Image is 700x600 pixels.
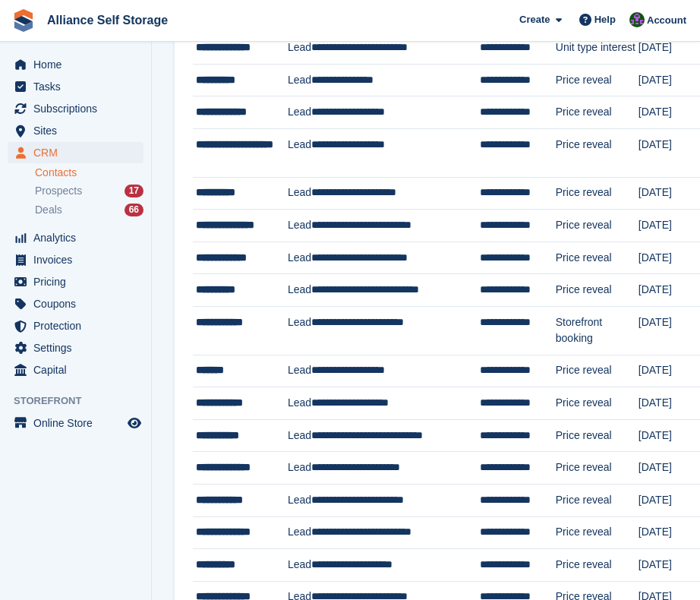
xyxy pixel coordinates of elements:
[288,274,311,307] td: Lead
[33,227,125,248] span: Analytics
[288,419,311,452] td: Lead
[35,184,82,198] span: Prospects
[639,387,692,420] td: [DATE]
[8,76,143,97] a: menu
[556,306,639,355] td: Storefront booking
[556,484,639,516] td: Price reveal
[639,306,692,355] td: [DATE]
[33,359,125,381] span: Capital
[8,142,143,163] a: menu
[8,271,143,292] a: menu
[639,96,692,129] td: [DATE]
[556,419,639,452] td: Price reveal
[33,76,125,97] span: Tasks
[8,120,143,141] a: menu
[8,337,143,358] a: menu
[639,128,692,177] td: [DATE]
[639,355,692,387] td: [DATE]
[33,120,125,141] span: Sites
[556,355,639,387] td: Price reveal
[288,516,311,549] td: Lead
[288,32,311,65] td: Lead
[288,96,311,129] td: Lead
[33,98,125,119] span: Subscriptions
[125,414,143,432] a: Preview store
[639,64,692,96] td: [DATE]
[519,12,550,27] span: Create
[288,242,311,274] td: Lead
[639,32,692,65] td: [DATE]
[556,210,639,242] td: Price reveal
[41,8,174,33] a: Alliance Self Storage
[629,12,645,27] img: Romilly Norton
[288,64,311,96] td: Lead
[556,516,639,549] td: Price reveal
[556,242,639,274] td: Price reveal
[639,274,692,307] td: [DATE]
[639,484,692,516] td: [DATE]
[288,387,311,420] td: Lead
[8,293,143,314] a: menu
[35,202,143,218] a: Deals 66
[556,549,639,582] td: Price reveal
[647,13,686,28] span: Account
[556,128,639,177] td: Price reveal
[35,166,143,180] a: Contacts
[288,484,311,516] td: Lead
[556,32,639,65] td: Unit type interest
[639,210,692,242] td: [DATE]
[33,315,125,336] span: Protection
[556,177,639,210] td: Price reveal
[125,185,143,197] div: 17
[35,183,143,199] a: Prospects 17
[288,128,311,177] td: Lead
[8,227,143,248] a: menu
[556,387,639,420] td: Price reveal
[288,452,311,485] td: Lead
[12,9,35,32] img: stora-icon-8386f47178a22dfd0bd8f6a31ec36ba5ce8667c1dd55bd0f319d3a0aa187defe.svg
[556,96,639,129] td: Price reveal
[639,419,692,452] td: [DATE]
[288,210,311,242] td: Lead
[639,242,692,274] td: [DATE]
[8,54,143,75] a: menu
[33,412,125,434] span: Online Store
[33,271,125,292] span: Pricing
[639,452,692,485] td: [DATE]
[33,337,125,358] span: Settings
[8,98,143,119] a: menu
[288,177,311,210] td: Lead
[288,549,311,582] td: Lead
[594,12,616,27] span: Help
[8,315,143,336] a: menu
[639,516,692,549] td: [DATE]
[33,293,125,314] span: Coupons
[288,306,311,355] td: Lead
[8,249,143,270] a: menu
[639,549,692,582] td: [DATE]
[33,54,125,75] span: Home
[8,359,143,381] a: menu
[556,64,639,96] td: Price reveal
[8,412,143,434] a: menu
[14,393,151,409] span: Storefront
[33,249,125,270] span: Invoices
[125,204,143,216] div: 66
[33,142,125,163] span: CRM
[556,452,639,485] td: Price reveal
[556,274,639,307] td: Price reveal
[639,177,692,210] td: [DATE]
[288,355,311,387] td: Lead
[35,203,62,217] span: Deals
